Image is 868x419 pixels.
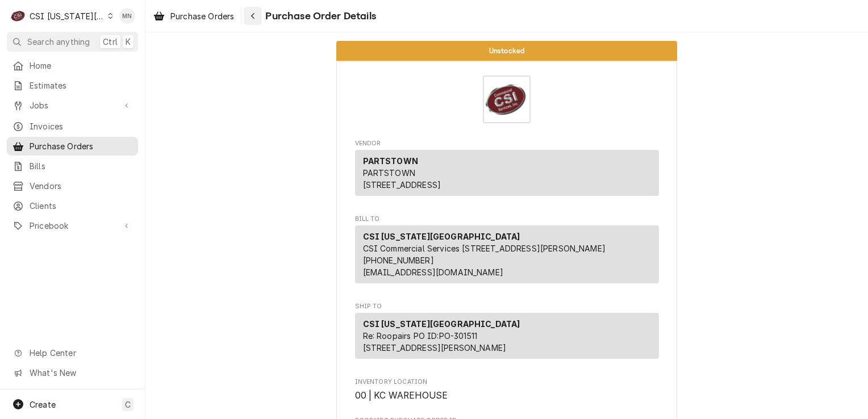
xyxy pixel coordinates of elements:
div: CSI Kansas City's Avatar [10,8,26,24]
span: Unstocked [489,47,524,55]
span: Clients [30,200,132,212]
span: [STREET_ADDRESS][PERSON_NAME] [363,343,507,353]
strong: CSI [US_STATE][GEOGRAPHIC_DATA] [363,232,520,241]
div: Purchase Order Vendor [355,139,659,201]
a: Home [7,56,138,75]
div: Melissa Nehls's Avatar [119,8,135,24]
span: Vendors [30,180,132,192]
div: C [10,8,26,24]
span: Search anything [27,36,90,48]
span: Purchase Order Details [262,9,376,24]
div: MN [119,8,135,24]
span: K [126,36,131,48]
a: [EMAIL_ADDRESS][DOMAIN_NAME] [363,267,503,277]
span: Purchase Orders [30,140,132,152]
div: Purchase Order Ship To [355,302,659,364]
div: Vendor [355,150,659,200]
strong: PARTSTOWN [363,156,418,166]
div: Bill To [355,225,659,288]
span: C [125,399,131,410]
span: Inventory Location [355,389,659,403]
div: Vendor [355,150,659,196]
span: Help Center [30,347,131,359]
a: Estimates [7,76,138,95]
button: Navigate back [244,7,262,25]
span: Home [30,60,132,72]
div: Purchase Order Bill To [355,215,659,288]
span: Bill To [355,215,659,224]
a: Purchase Orders [7,137,138,156]
button: Search anythingCtrlK [7,32,138,52]
a: Bills [7,157,138,175]
span: Vendor [355,139,659,148]
span: 00 | KC WAREHOUSE [355,390,448,401]
a: Vendors [7,177,138,195]
div: Inventory Location [355,378,659,402]
div: Ship To [355,313,659,359]
a: Go to Pricebook [7,216,138,235]
span: Ctrl [103,36,118,48]
span: What's New [30,367,131,379]
span: PARTSTOWN [STREET_ADDRESS] [363,168,441,190]
span: Estimates [30,79,132,91]
span: CSI Commercial Services [STREET_ADDRESS][PERSON_NAME] [363,244,606,253]
a: Invoices [7,117,138,136]
img: Logo [483,76,531,123]
span: Jobs [30,99,115,111]
span: Ship To [355,302,659,311]
span: Pricebook [30,220,115,232]
a: Go to Jobs [7,96,138,115]
a: Clients [7,196,138,215]
a: [PHONE_NUMBER] [363,255,434,265]
div: Status [336,41,677,61]
span: Inventory Location [355,378,659,387]
a: Go to Help Center [7,343,138,362]
span: Invoices [30,120,132,132]
div: Bill To [355,225,659,283]
strong: CSI [US_STATE][GEOGRAPHIC_DATA] [363,319,520,329]
span: Re: Roopairs PO ID: PO-301511 [363,331,478,341]
a: Purchase Orders [149,7,239,26]
div: Ship To [355,313,659,363]
span: Purchase Orders [170,10,234,22]
span: Create [30,400,56,409]
span: Bills [30,160,132,172]
div: CSI [US_STATE][GEOGRAPHIC_DATA] [30,10,105,22]
a: Go to What's New [7,363,138,382]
